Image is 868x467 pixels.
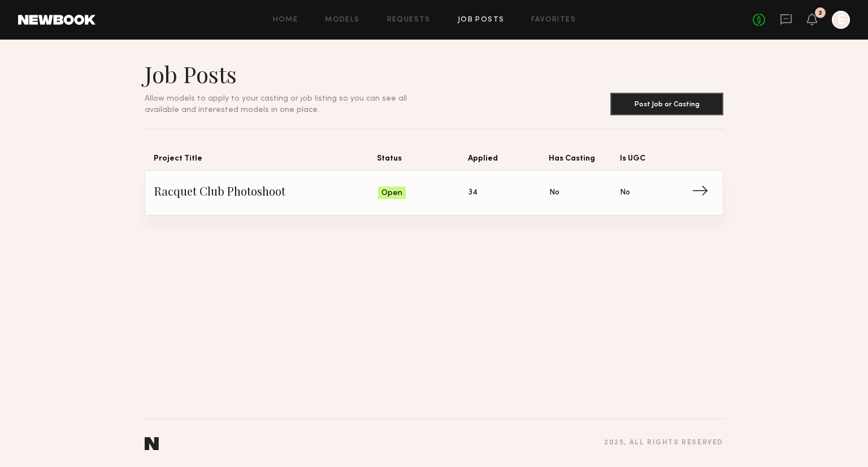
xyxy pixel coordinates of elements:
span: Racquet Club Photoshoot [154,184,378,201]
span: → [692,184,715,201]
span: Open [381,188,402,199]
span: Allow models to apply to your casting or job listing so you can see all available and interested ... [145,95,407,114]
span: No [549,187,559,199]
span: Status [377,152,468,170]
span: Project Title [154,152,377,170]
h1: Job Posts [145,60,434,88]
a: Favorites [531,16,576,24]
a: Racquet Club PhotoshootOpen34NoNo→ [154,171,714,215]
span: 34 [468,187,478,199]
span: Is UGC [620,152,691,170]
span: Applied [468,152,549,170]
button: Post Job or Casting [610,93,723,115]
div: 2 [818,10,822,16]
a: E [832,11,850,29]
span: Has Casting [549,152,620,170]
a: Home [273,16,298,24]
a: Job Posts [458,16,505,24]
div: 2025 , all rights reserved [604,439,723,447]
span: No [620,187,630,199]
a: Models [325,16,359,24]
a: Requests [387,16,431,24]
